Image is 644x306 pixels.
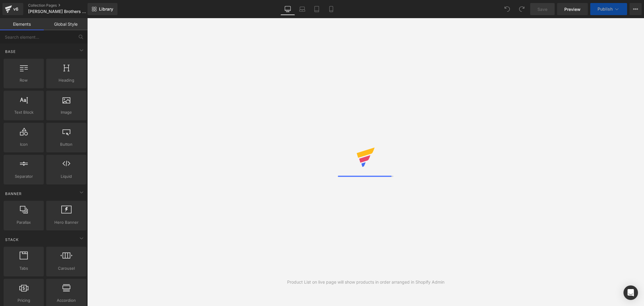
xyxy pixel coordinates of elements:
[501,3,513,15] button: Undo
[630,3,642,15] button: More
[309,3,324,15] a: Tablet
[557,3,588,15] a: Preview
[5,191,22,197] span: Banner
[48,77,85,83] span: Heading
[324,3,338,15] a: Mobile
[2,3,23,15] a: v6
[48,141,85,148] span: Button
[623,285,638,300] div: Open Intercom Messenger
[48,173,85,180] span: Liquid
[12,5,20,13] div: v6
[48,297,85,304] span: Accordion
[5,265,42,272] span: Tabs
[537,6,547,12] span: Save
[564,6,581,12] span: Preview
[48,109,85,116] span: Image
[48,219,85,226] span: Hero Banner
[5,237,19,243] span: Stack
[590,3,627,15] button: Publish
[598,7,613,11] span: Publish
[28,9,86,14] span: [PERSON_NAME] Brothers Racing
[5,109,42,116] span: Text Block
[99,6,113,12] span: Library
[287,279,444,285] div: Product List on live page will show products in order arranged in Shopify Admin
[5,141,42,148] span: Icon
[5,49,16,54] span: Base
[295,3,309,15] a: Laptop
[88,3,117,15] a: New Library
[48,265,85,272] span: Carousel
[5,173,42,180] span: Separator
[44,18,88,30] a: Global Style
[5,219,42,226] span: Parallax
[5,77,42,83] span: Row
[280,3,295,15] a: Desktop
[28,3,98,8] a: Collection Pages
[516,3,528,15] button: Redo
[5,297,42,304] span: Pricing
